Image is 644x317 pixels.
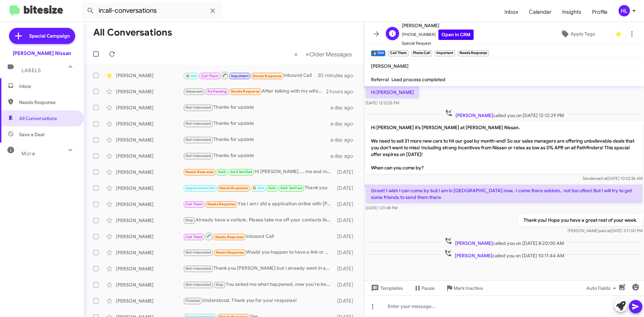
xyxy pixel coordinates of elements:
[402,40,474,47] span: Special Request
[19,83,76,90] span: Inbox
[524,2,557,22] a: Calendar
[441,249,567,259] span: called you on [DATE] 10:11:44 AM
[116,233,183,240] div: [PERSON_NAME]
[581,282,624,294] button: Auto Fields
[306,50,309,58] span: »
[455,112,493,118] span: [PERSON_NAME]
[586,282,619,294] span: Auto Fields
[294,50,298,58] span: «
[185,121,211,126] span: Not-Interested
[252,186,264,190] span: 🔥 Hot
[185,138,211,142] span: Not-Interested
[185,105,211,110] span: Not-Interested
[371,76,389,83] span: Referral
[215,235,244,239] span: Needs Response
[116,185,183,192] div: [PERSON_NAME]
[81,3,222,19] input: Search
[185,250,211,255] span: Not-Interested
[185,218,194,222] span: Stop
[408,282,440,294] button: Pause
[455,240,493,246] span: [PERSON_NAME]
[438,30,474,40] a: Open in CRM
[13,50,71,57] div: [PERSON_NAME] Nissan
[116,120,183,127] div: [PERSON_NAME]
[185,186,215,190] span: Appointment Set
[183,136,330,144] div: Thanks for update
[568,228,643,233] span: [PERSON_NAME] [DATE] 3:11:50 PM
[183,232,334,241] div: Inbound Call
[334,169,359,175] div: [DATE]
[29,33,70,39] span: Special Campaign
[435,50,455,56] small: Important
[557,2,587,22] a: Insights
[619,5,630,16] div: HL
[116,265,183,272] div: [PERSON_NAME]
[442,109,567,119] span: called you on [DATE] 12:12:29 PM
[422,282,435,294] span: Pause
[330,104,359,111] div: a day ago
[370,282,403,294] span: Templates
[599,228,610,233] span: said at
[334,265,359,272] div: [DATE]
[185,282,211,287] span: Not-Interested
[116,88,183,95] div: [PERSON_NAME]
[216,250,244,255] span: Needs Response
[334,281,359,288] div: [DATE]
[183,297,334,305] div: Understood. Thank you for your response!
[334,201,359,208] div: [DATE]
[183,265,334,272] div: Thank you [PERSON_NAME] but I already went in and spoke with [PERSON_NAME]
[518,214,643,226] p: Thank you! Hope you have a great rest of your week.
[9,28,75,44] a: Special Campaign
[371,50,385,56] small: 🔥 Hot
[613,5,637,16] button: HL
[183,120,330,127] div: Thanks for update
[455,253,492,259] span: [PERSON_NAME]
[391,76,445,83] span: Lead process completed
[19,115,57,122] span: All Conversations
[183,281,334,288] div: You asked me what happened, now you're being condescending. I already knew that, your salesman ex...
[290,47,302,61] button: Previous
[366,121,643,174] p: Hi [PERSON_NAME] it’s [PERSON_NAME] at [PERSON_NAME] Nissan. We need to sell 31 more new cars to ...
[334,298,359,304] div: [DATE]
[411,50,432,56] small: Phone Call
[185,74,197,78] span: 🔥 Hot
[201,74,219,78] span: Call Them
[185,202,203,206] span: Call Them
[330,120,359,127] div: a day ago
[207,89,227,94] span: Try Pausing
[183,216,334,224] div: Already have a vehicle. Please take me off your contacts list. thank you
[183,104,330,111] div: Thanks for update
[371,63,409,69] span: [PERSON_NAME]
[280,186,303,190] span: Sold Verified
[183,71,318,80] div: Inbound Call
[440,282,488,294] button: Mark Inactive
[185,89,203,94] span: Unpaused
[318,72,359,79] div: 30 minutes ago
[334,185,359,192] div: [DATE]
[366,100,399,105] span: [DATE] 12:12:25 PM
[366,86,419,98] p: Hi [PERSON_NAME]
[185,154,211,158] span: Not-Interested
[290,47,356,61] nav: Page navigation example
[499,2,524,22] a: Inbox
[116,281,183,288] div: [PERSON_NAME]
[334,217,359,224] div: [DATE]
[366,184,643,203] p: Great! I wish I can come by but I am in [GEOGRAPHIC_DATA] now.. I come there seldom.. not too oft...
[218,170,226,174] span: Sold
[587,2,613,22] a: Profile
[219,186,248,190] span: Needs Response
[185,299,200,303] span: Finished
[21,67,41,73] span: Labels
[330,153,359,159] div: a day ago
[116,169,183,175] div: [PERSON_NAME]
[116,137,183,143] div: [PERSON_NAME]
[183,249,334,256] div: Would you happen to have a link or pictures of your inventory? Thanks
[185,170,214,174] span: Needs Response
[231,89,260,94] span: Needs Response
[116,217,183,224] div: [PERSON_NAME]
[185,235,203,239] span: Call Them
[19,131,44,138] span: Save a Deal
